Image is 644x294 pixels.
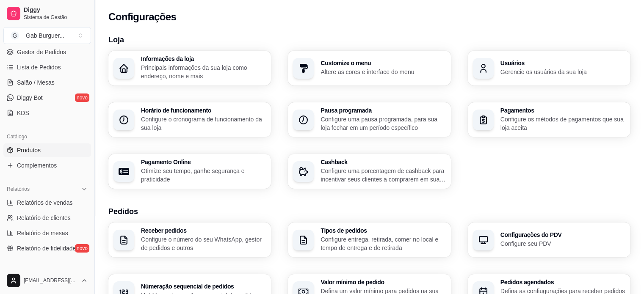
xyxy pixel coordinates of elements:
span: Relatório de fidelidade [17,244,76,253]
a: Gestor de Pedidos [3,45,91,59]
a: Produtos [3,143,91,157]
span: Gestor de Pedidos [17,48,66,56]
p: Configure o número do seu WhatsApp, gestor de pedidos e outros [141,235,266,252]
span: Diggy Bot [17,93,43,102]
h3: Pausa programada [321,107,445,113]
p: Configure uma porcentagem de cashback para incentivar seus clientes a comprarem em sua loja [321,167,445,184]
div: Gerenciar [3,265,91,279]
span: Relatórios [7,186,30,192]
h3: Pedidos agendados [500,279,625,285]
h2: Configurações [108,10,176,24]
p: Altere as cores e interface do menu [321,68,445,76]
a: Lista de Pedidos [3,60,91,74]
button: Customize o menuAltere as cores e interface do menu [288,51,451,85]
button: PagamentosConfigure os métodos de pagamentos que sua loja aceita [468,102,630,137]
p: Principais informações da sua loja como endereço, nome e mais [141,63,266,80]
button: Configurações do PDVConfigure seu PDV [468,223,630,257]
p: Configure os métodos de pagamentos que sua loja aceita [500,115,625,132]
h3: Tipos de pedidos [321,228,445,234]
button: Informações da lojaPrincipais informações da sua loja como endereço, nome e mais [108,51,271,85]
p: Configure entrega, retirada, comer no local e tempo de entrega e de retirada [321,235,445,252]
span: Complementos [17,161,57,170]
a: Relatório de mesas [3,226,91,240]
span: Sistema de Gestão [24,14,88,21]
span: Salão / Mesas [17,78,55,87]
p: Gerencie os usuários da sua loja [500,68,625,76]
h3: Cashback [321,159,445,165]
h3: Númeração sequencial de pedidos [141,283,266,289]
h3: Horário de funcionamento [141,107,266,113]
span: Relatórios de vendas [17,198,73,207]
span: G [11,31,19,40]
p: Otimize seu tempo, ganhe segurança e praticidade [141,167,266,184]
button: Pagamento OnlineOtimize seu tempo, ganhe segurança e praticidade [108,154,271,189]
h3: Receber pedidos [141,228,266,234]
h3: Loja [108,34,630,46]
h3: Pagamento Online [141,159,266,165]
a: Relatório de fidelidadenovo [3,242,91,255]
span: KDS [17,109,29,117]
span: Diggy [24,6,88,14]
span: Relatório de clientes [17,214,71,222]
span: Lista de Pedidos [17,63,61,71]
button: [EMAIL_ADDRESS][DOMAIN_NAME] [3,270,91,291]
h3: Pagamentos [500,107,625,113]
a: Salão / Mesas [3,76,91,89]
button: Select a team [3,27,91,44]
h3: Pedidos [108,206,630,217]
button: UsuáriosGerencie os usuários da sua loja [468,51,630,85]
h3: Valor mínimo de pedido [321,279,445,285]
button: Pausa programadaConfigure uma pausa programada, para sua loja fechar em um período específico [288,102,451,137]
h3: Informações da loja [141,56,266,62]
button: Tipos de pedidosConfigure entrega, retirada, comer no local e tempo de entrega e de retirada [288,223,451,257]
a: Relatórios de vendas [3,196,91,209]
span: Produtos [17,146,41,154]
p: Configure seu PDV [500,239,625,248]
a: Diggy Botnovo [3,91,91,104]
button: Horário de funcionamentoConfigure o cronograma de funcionamento da sua loja [108,102,271,137]
span: [EMAIL_ADDRESS][DOMAIN_NAME] [24,277,77,284]
div: Gab Burguer ... [26,31,64,40]
a: KDS [3,106,91,120]
a: Complementos [3,159,91,172]
button: Receber pedidosConfigure o número do seu WhatsApp, gestor de pedidos e outros [108,223,271,257]
h3: Usuários [500,60,625,66]
a: DiggySistema de Gestão [3,3,91,24]
h3: Configurações do PDV [500,232,625,238]
h3: Customize o menu [321,60,445,66]
button: CashbackConfigure uma porcentagem de cashback para incentivar seus clientes a comprarem em sua loja [288,154,451,189]
p: Configure uma pausa programada, para sua loja fechar em um período específico [321,115,445,132]
span: Relatório de mesas [17,229,68,237]
p: Configure o cronograma de funcionamento da sua loja [141,115,266,132]
a: Relatório de clientes [3,211,91,225]
div: Catálogo [3,130,91,143]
